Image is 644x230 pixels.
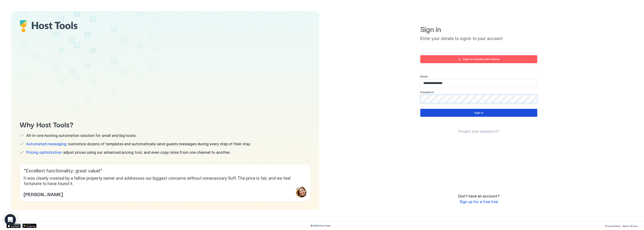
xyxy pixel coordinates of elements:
a: Sign up for a free trial [460,199,498,204]
span: Pricing optimization: [26,150,62,155]
div: profile [296,186,307,197]
div: Sign in instantly with Airbnb [463,57,500,61]
span: Enter your details to signin to your account [420,36,537,41]
span: Password [420,90,434,94]
a: Privacy Policy [605,223,620,228]
span: Terms Of Use [622,225,637,227]
input: Input Field [421,95,537,103]
span: Privacy Policy [605,225,620,227]
a: Google Play Store [22,224,37,228]
a: App Store [7,224,21,228]
span: Automated messaging: [26,142,67,146]
span: [PERSON_NAME] [24,190,63,197]
div: Open Intercom Messenger [5,214,16,225]
input: Input Field [421,79,537,87]
span: Don't have an account? [458,194,499,198]
span: All-in-one hosting automation solution for small and big hosts. [26,133,136,138]
span: Email [420,75,428,78]
span: Forgot your password? [458,129,499,134]
span: adjust prices using our advanced pricing tool, and even copy rates from one channel to another. [26,150,231,155]
a: Forgot your password? [458,129,499,134]
span: customize dozens of templates and automatically send guests messages during every step of their s... [26,142,251,146]
span: Sign in [420,25,537,34]
span: © 2025 Host Tools [311,224,331,227]
span: " Excellent functionality; great value! " [24,168,307,174]
div: Sign in [474,111,483,115]
span: It was clearly created by a fellow property owner and addresses our biggest concerns without unne... [24,176,307,186]
button: Sign in [420,109,537,117]
button: Sign in instantly with Airbnb [420,55,537,63]
a: Terms Of Use [622,223,637,228]
span: Why Host Tools? [20,119,311,129]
